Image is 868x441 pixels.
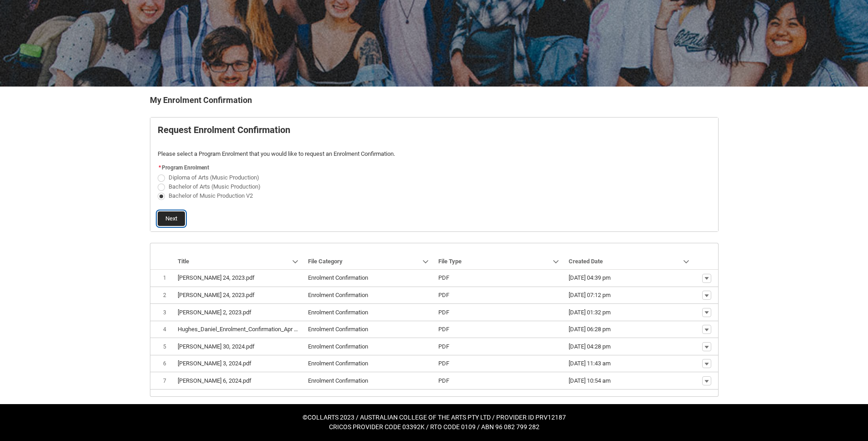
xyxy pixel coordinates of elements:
[308,326,368,333] lightning-base-formatted-text: Enrolment Confirmation
[308,309,368,316] lightning-base-formatted-text: Enrolment Confirmation
[178,274,255,281] lightning-base-formatted-text: [PERSON_NAME] 24, 2023.pdf
[159,164,161,171] abbr: required
[308,274,368,281] lightning-base-formatted-text: Enrolment Confirmation
[169,192,253,199] span: Bachelor of Music Production V2
[569,309,611,316] lightning-formatted-date-time: [DATE] 01:32 pm
[569,343,611,350] lightning-formatted-date-time: [DATE] 04:28 pm
[178,292,255,298] lightning-base-formatted-text: [PERSON_NAME] 24, 2023.pdf
[169,183,261,190] span: Bachelor of Arts (Music Production)
[150,95,252,105] b: My Enrolment Confirmation
[178,360,252,367] lightning-base-formatted-text: [PERSON_NAME] 3, 2024.pdf
[308,343,368,350] lightning-base-formatted-text: Enrolment Confirmation
[308,377,368,384] lightning-base-formatted-text: Enrolment Confirmation
[438,274,449,281] lightning-base-formatted-text: PDF
[438,343,449,350] lightning-base-formatted-text: PDF
[158,124,290,135] b: Request Enrolment Confirmation
[438,292,449,298] lightning-base-formatted-text: PDF
[308,360,368,367] lightning-base-formatted-text: Enrolment Confirmation
[569,360,611,367] lightning-formatted-date-time: [DATE] 11:43 am
[150,117,719,232] article: REDU_Generate_Enrolment_Confirmation flow
[308,292,368,298] lightning-base-formatted-text: Enrolment Confirmation
[438,309,449,316] lightning-base-formatted-text: PDF
[569,274,611,281] lightning-formatted-date-time: [DATE] 04:39 pm
[438,360,449,367] lightning-base-formatted-text: PDF
[158,149,711,159] p: Please select a Program Enrolment that you would like to request an Enrolment Confirmation.
[178,309,252,316] lightning-base-formatted-text: [PERSON_NAME] 2, 2023.pdf
[162,164,209,171] span: Program Enrolment
[569,377,611,384] lightning-formatted-date-time: [DATE] 10:54 am
[169,174,259,181] span: Diploma of Arts (Music Production)
[438,326,449,333] lightning-base-formatted-text: PDF
[569,292,611,298] lightning-formatted-date-time: [DATE] 07:12 pm
[178,377,252,384] lightning-base-formatted-text: [PERSON_NAME] 6, 2024.pdf
[438,377,449,384] lightning-base-formatted-text: PDF
[569,326,611,333] lightning-formatted-date-time: [DATE] 06:28 pm
[158,211,185,226] button: Next
[178,326,326,333] lightning-base-formatted-text: Hughes_Daniel_Enrolment_Confirmation_Apr 25, 2024.pdf
[178,343,255,350] lightning-base-formatted-text: [PERSON_NAME] 30, 2024.pdf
